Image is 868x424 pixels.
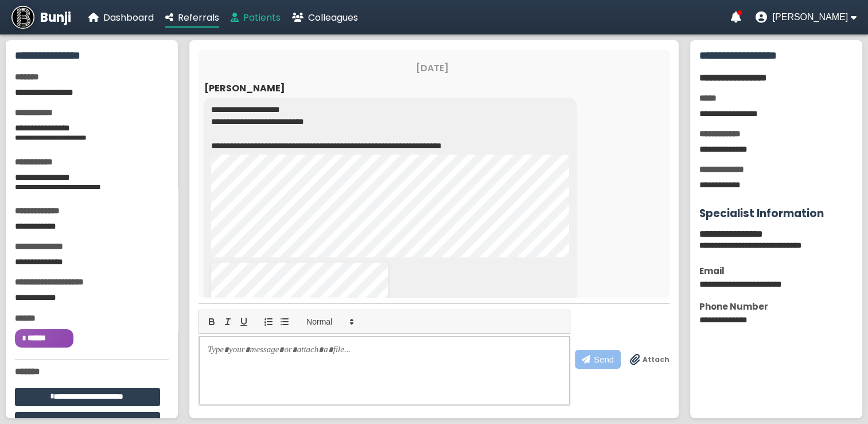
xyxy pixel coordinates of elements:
a: Patients [231,10,281,25]
div: Phone Number [699,300,853,313]
span: Bunji [40,8,71,27]
button: underline [236,315,252,329]
a: Dashboard [88,10,154,25]
a: Notifications [730,11,741,23]
h3: Specialist Information [699,205,853,222]
div: [PERSON_NAME] [204,81,660,95]
button: bold [204,315,220,329]
div: [DATE] [204,61,660,75]
span: Colleagues [308,11,358,24]
button: User menu [755,11,857,23]
span: [PERSON_NAME] [772,12,848,22]
span: Referrals [178,11,219,24]
span: Send [594,354,614,364]
label: Drag & drop files anywhere to attach [630,354,670,365]
a: Bunji [11,6,71,29]
a: Colleagues [292,10,358,25]
img: Bunji Dental Referral Management [11,6,34,29]
button: Send [575,350,621,369]
span: Patients [243,11,281,24]
button: list: bullet [277,315,293,329]
button: list: ordered [260,315,277,329]
a: Referrals [165,10,219,25]
div: Email [699,264,853,277]
span: Attach [643,354,670,365]
span: Dashboard [103,11,154,24]
button: italic [220,315,236,329]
